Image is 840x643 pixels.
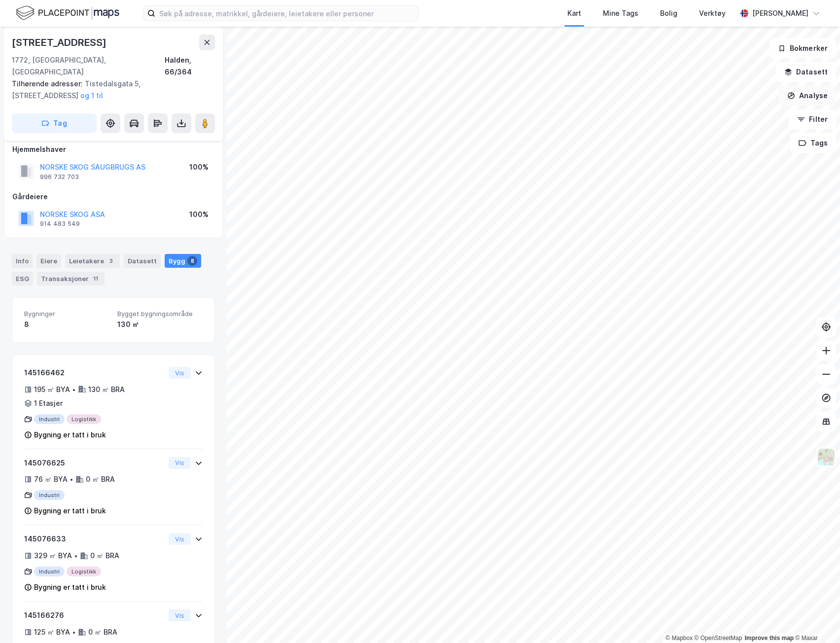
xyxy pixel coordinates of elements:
div: Verktøy [699,7,726,19]
button: Bokmerker [770,38,836,58]
div: 145166462 [24,367,165,379]
button: Tag [12,113,97,133]
div: Bygning er tatt i bruk [34,581,106,593]
div: ESG [12,272,33,286]
button: Filter [789,109,836,129]
div: Halden, 66/364 [165,54,215,78]
img: Z [817,448,836,466]
div: Kontrollprogram for chat [791,596,840,643]
div: • [72,386,76,393]
div: 0 ㎡ BRA [88,626,117,638]
button: Tags [790,133,836,153]
div: 3 [106,256,116,266]
span: Bygget bygningsområde [117,310,203,318]
div: Bolig [660,7,677,19]
input: Søk på adresse, matrikkel, gårdeiere, leietakere eller personer [155,6,419,21]
div: Tistedalsgata 5, [STREET_ADDRESS] [12,78,207,102]
div: • [72,628,76,636]
div: 0 ㎡ BRA [86,473,115,485]
div: 125 ㎡ BYA [34,626,70,638]
img: logo.f888ab2527a4732fd821a326f86c7f29.svg [16,4,119,22]
div: Eiere [36,254,61,268]
span: Tilhørende adresser: [12,79,85,88]
div: 1772, [GEOGRAPHIC_DATA], [GEOGRAPHIC_DATA] [12,54,165,78]
button: Datasett [776,62,836,82]
div: Mine Tags [603,7,638,19]
div: Bygning er tatt i bruk [34,505,106,517]
button: Vis [169,533,191,545]
div: 195 ㎡ BYA [34,384,70,395]
a: OpenStreetMap [695,635,742,642]
div: 100% [189,209,209,220]
button: Vis [169,457,191,469]
iframe: Chat Widget [791,596,840,643]
div: Info [12,254,33,268]
div: 130 ㎡ BRA [88,384,125,395]
div: [PERSON_NAME] [752,7,808,19]
div: Leietakere [65,254,120,268]
div: 914 483 549 [40,220,80,228]
div: 145166276 [24,609,165,621]
a: Mapbox [665,635,693,642]
div: • [70,475,73,483]
div: 8 [24,319,109,330]
div: 329 ㎡ BYA [34,550,72,562]
div: 145076625 [24,457,165,469]
div: Gårdeiere [12,191,214,203]
button: Vis [169,367,191,379]
div: [STREET_ADDRESS] [12,35,108,50]
a: Improve this map [745,635,794,642]
button: Analyse [779,86,836,106]
div: 1 Etasjer [34,397,63,409]
div: Bygning er tatt i bruk [34,429,106,441]
div: 8 [187,256,197,266]
div: • [74,552,78,560]
div: 145076633 [24,533,165,545]
div: 0 ㎡ BRA [90,550,119,562]
div: Hjemmelshaver [12,143,214,155]
div: 11 [91,274,101,284]
div: Transaksjoner [37,272,105,286]
span: Bygninger [24,310,109,318]
div: 76 ㎡ BYA [34,473,68,485]
button: Vis [169,609,191,621]
div: Datasett [124,254,161,268]
div: Kart [567,7,581,19]
div: Bygg [165,254,201,268]
div: 130 ㎡ [117,319,203,330]
div: 100% [189,161,209,173]
div: 996 732 703 [40,173,79,181]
